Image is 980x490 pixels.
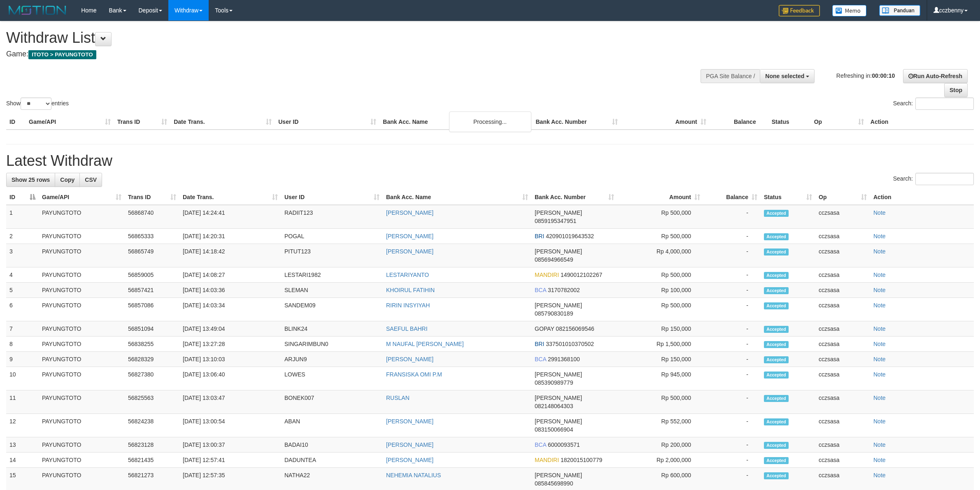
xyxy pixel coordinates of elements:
[703,437,761,453] td: -
[764,457,789,464] span: Accepted
[893,173,974,185] label: Search:
[548,356,580,362] span: Copy 2991368100 to clipboard
[703,337,761,352] td: -
[764,287,789,294] span: Accepted
[125,390,179,414] td: 56825563
[179,267,281,283] td: [DATE] 14:08:27
[179,437,281,453] td: [DATE] 13:00:37
[764,272,789,279] span: Accepted
[39,229,125,244] td: PAYUNGTOTO
[703,453,761,468] td: -
[535,233,544,239] span: BRI
[561,457,602,463] span: Copy 1820015100779 to clipboard
[6,298,39,321] td: 6
[179,453,281,468] td: [DATE] 12:57:41
[386,457,433,463] a: [PERSON_NAME]
[815,229,870,244] td: cczsasa
[28,50,96,59] span: ITOTO > PAYUNGTOTO
[764,472,789,479] span: Accepted
[114,114,170,130] th: Trans ID
[815,205,870,229] td: cczsasa
[179,298,281,321] td: [DATE] 14:03:34
[39,352,125,367] td: PAYUNGTOTO
[6,390,39,414] td: 11
[12,176,50,183] span: Show 25 rows
[60,176,74,183] span: Copy
[39,205,125,229] td: PAYUNGTOTO
[703,205,761,229] td: -
[6,205,39,229] td: 1
[535,379,573,386] span: Copy 085390989779 to clipboard
[26,114,114,130] th: Game/API
[21,98,51,110] select: Showentries
[873,371,886,378] a: Note
[125,321,179,337] td: 56851094
[764,395,789,402] span: Accepted
[617,453,703,468] td: Rp 2,000,000
[703,283,761,298] td: -
[701,69,760,83] div: PGA Site Balance /
[386,248,433,255] a: [PERSON_NAME]
[815,414,870,437] td: cczsasa
[179,205,281,229] td: [DATE] 14:24:41
[39,298,125,321] td: PAYUNGTOTO
[386,395,410,401] a: RUSLAN
[281,414,383,437] td: ABAN
[6,50,645,58] h4: Game:
[873,441,886,448] a: Note
[125,229,179,244] td: 56865333
[879,5,920,16] img: panduan.png
[6,437,39,453] td: 13
[275,114,379,130] th: User ID
[873,356,886,362] a: Note
[617,298,703,321] td: Rp 500,000
[125,414,179,437] td: 56824238
[617,283,703,298] td: Rp 100,000
[179,283,281,298] td: [DATE] 14:03:36
[6,414,39,437] td: 12
[6,114,26,130] th: ID
[179,229,281,244] td: [DATE] 14:20:31
[764,341,789,348] span: Accepted
[779,5,820,16] img: Feedback.jpg
[6,352,39,367] td: 9
[893,98,974,110] label: Search:
[915,173,974,185] input: Search:
[39,267,125,283] td: PAYUNGTOTO
[535,426,573,433] span: Copy 083150066904 to clipboard
[703,390,761,414] td: -
[39,414,125,437] td: PAYUNGTOTO
[561,272,602,278] span: Copy 1490012102267 to clipboard
[703,190,761,205] th: Balance: activate to sort column ascending
[535,302,582,309] span: [PERSON_NAME]
[125,205,179,229] td: 56868740
[703,414,761,437] td: -
[179,352,281,367] td: [DATE] 13:10:03
[6,190,39,205] th: ID: activate to sort column descending
[535,403,573,409] span: Copy 082148064303 to clipboard
[765,73,804,79] span: None selected
[179,414,281,437] td: [DATE] 13:00:54
[556,325,594,332] span: Copy 082156069546 to clipboard
[944,83,968,97] a: Stop
[281,437,383,453] td: BADAI10
[535,341,544,347] span: BRI
[617,244,703,267] td: Rp 4,000,000
[815,244,870,267] td: cczsasa
[6,229,39,244] td: 2
[386,272,429,278] a: LESTARIYANTO
[915,98,974,110] input: Search:
[617,437,703,453] td: Rp 200,000
[125,453,179,468] td: 56821435
[85,176,97,183] span: CSV
[281,367,383,390] td: LOWES
[546,233,594,239] span: Copy 420901019643532 to clipboard
[39,437,125,453] td: PAYUNGTOTO
[179,244,281,267] td: [DATE] 14:18:42
[39,321,125,337] td: PAYUNGTOTO
[873,395,886,401] a: Note
[546,341,594,347] span: Copy 337501010370502 to clipboard
[179,390,281,414] td: [DATE] 13:03:47
[281,337,383,352] td: SINGARIMBUN0
[703,298,761,321] td: -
